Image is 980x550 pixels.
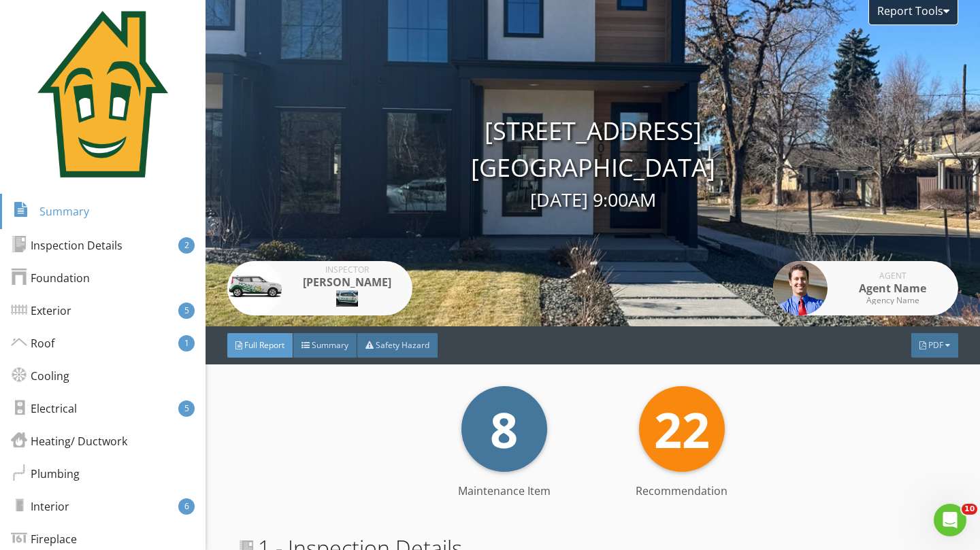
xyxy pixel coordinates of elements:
div: [STREET_ADDRESS] [GEOGRAPHIC_DATA] [206,113,980,214]
div: Summary [13,202,89,222]
div: Inspector [293,266,402,274]
div: Foundation [11,270,90,286]
div: Electrical [11,400,77,417]
div: Interior [11,498,69,515]
div: Agency Name [838,296,947,305]
span: Full Report [244,339,284,351]
span: Summary [312,339,348,351]
span: 22 [654,396,710,462]
img: sample-agent.png [773,261,828,315]
span: 10 [962,504,977,515]
div: 1 [178,335,195,351]
div: [PERSON_NAME] [293,274,402,290]
img: hc_car.jpg [227,261,282,315]
div: Exterior [11,303,71,319]
div: Heating/ Ductwork [11,433,127,449]
div: 5 [178,400,195,417]
div: Agent [838,272,947,280]
img: IMG_2221.jpeg [336,290,358,307]
span: 8 [490,396,518,462]
div: Recommendation [593,483,770,499]
span: PDF [928,339,943,351]
div: Maintenance Item [416,483,593,499]
img: HouseCall_House.png [37,11,168,177]
div: Agent Name [838,280,947,296]
div: Fireplace [11,531,77,547]
div: Cooling [11,368,69,384]
div: Inspection Details [11,237,122,254]
div: 6 [178,498,195,515]
iframe: Intercom live chat [934,504,966,536]
div: 5 [178,303,195,319]
span: Safety Hazard [376,339,429,351]
a: Inspector [PERSON_NAME] [227,261,412,315]
div: [DATE] 9:00AM [206,186,980,214]
div: Plumbing [11,466,80,482]
div: 2 [178,237,195,254]
div: Roof [11,335,54,351]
